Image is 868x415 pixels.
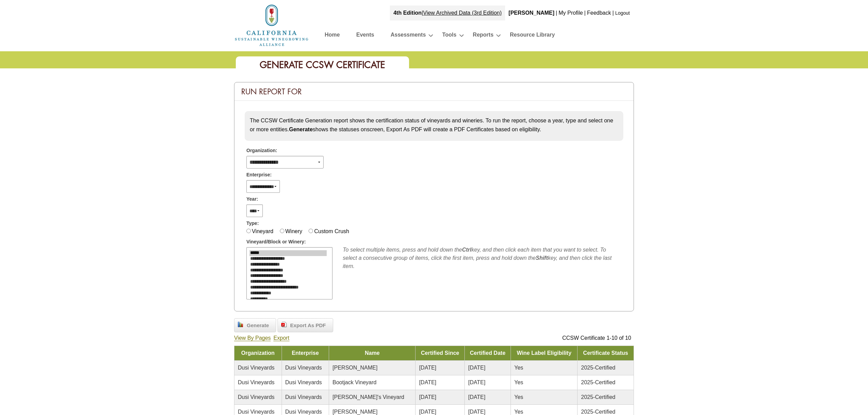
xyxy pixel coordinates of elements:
[508,10,554,16] b: [PERSON_NAME]
[234,22,309,28] a: Home
[234,346,282,360] td: Organization
[285,365,322,371] span: Dusi Vineyards
[238,379,274,385] span: Dusi Vineyards
[536,255,548,261] b: Shift
[468,365,485,371] span: [DATE]
[555,5,558,21] div: |
[465,346,511,360] td: Certified Date
[562,335,631,341] span: CCSW Certificate 1-10 of 10
[246,171,272,178] span: Enterprise:
[238,409,274,415] span: Dusi Vineyards
[615,10,630,16] a: Logout
[285,394,322,400] span: Dusi Vineyards
[333,365,378,371] span: [PERSON_NAME]
[514,365,523,371] span: Yes
[234,335,271,341] a: View By Pages
[234,82,634,101] div: Run Report For
[260,59,385,71] span: Generate CCSW Certificate
[419,379,436,385] span: [DATE]
[238,322,243,327] img: chart_bar.png
[234,3,309,47] img: logo_cswa2x.png
[356,30,374,42] a: Events
[581,379,615,385] span: 2025-Certified
[246,196,258,203] span: Year:
[246,238,306,245] span: Vineyard/Block or Winery:
[558,10,583,16] a: My Profile
[510,30,555,42] a: Resource Library
[246,220,259,227] span: Type:
[419,409,436,415] span: [DATE]
[289,126,313,132] strong: Generate
[419,394,436,400] span: [DATE]
[578,346,634,360] td: Certificate Status
[442,30,456,42] a: Tools
[282,346,329,360] td: Enterprise
[273,335,289,341] a: Export
[343,246,622,270] div: To select multiple items, press and hold down the key, and then click each item that you want to ...
[234,318,276,333] a: Generate
[423,10,502,16] a: View Archived Data (3rd Edition)
[462,247,472,253] b: Ctrl
[581,394,615,400] span: 2025-Certified
[612,5,614,21] div: |
[514,394,523,400] span: Yes
[314,228,349,234] label: Custom Crush
[393,10,422,16] strong: 4th Edition
[243,322,272,330] span: Generate
[329,346,416,360] td: Name
[468,409,485,415] span: [DATE]
[333,409,378,415] span: [PERSON_NAME]
[285,409,322,415] span: Dusi Vineyards
[333,379,377,385] span: Bootjack Vineyard
[391,30,426,42] a: Assessments
[514,409,523,415] span: Yes
[473,30,493,42] a: Reports
[419,365,436,371] span: [DATE]
[325,30,340,42] a: Home
[281,322,287,327] img: doc_pdf.png
[468,379,485,385] span: [DATE]
[416,346,465,360] td: Certified Since
[514,379,523,385] span: Yes
[238,394,274,400] span: Dusi Vineyards
[587,10,611,16] a: Feedback
[333,394,404,400] span: [PERSON_NAME]'s Vineyard
[390,5,505,21] div: |
[285,228,302,234] label: Winery
[250,116,618,134] p: The CCSW Certificate Generation report shows the certification status of vineyards and wineries. ...
[584,5,586,21] div: |
[581,409,615,415] span: 2025-Certified
[252,228,273,234] label: Vineyard
[287,322,329,330] span: Export As PDF
[511,346,578,360] td: Wine Label Eligibility
[238,365,274,371] span: Dusi Vineyards
[285,379,322,385] span: Dusi Vineyards
[246,147,277,154] span: Organization:
[468,394,485,400] span: [DATE]
[277,318,333,333] a: Export As PDF
[581,365,615,371] span: 2025-Certified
